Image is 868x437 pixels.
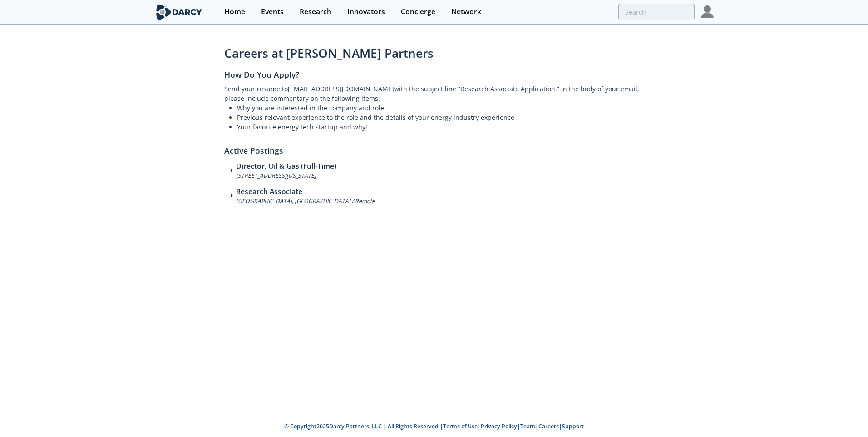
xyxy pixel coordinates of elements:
h2: How Do You Apply? [224,69,644,84]
a: Privacy Policy [481,422,517,430]
h2: Active Postings [224,132,644,161]
a: Support [562,422,584,430]
li: Why you are interested in the company and role [237,103,644,113]
p: Send your resume to with the subject line “Research Associate Application.” In the body of your e... [224,84,644,103]
p: [STREET_ADDRESS][US_STATE] [236,172,336,180]
a: [EMAIL_ADDRESS][DOMAIN_NAME] [288,84,394,93]
div: Concierge [401,8,435,15]
p: © Copyright 2025 Darcy Partners, LLC | All Rights Reserved | | | | | [98,422,770,431]
h1: Careers at [PERSON_NAME] Partners [224,45,644,62]
div: Research [300,8,331,15]
p: [GEOGRAPHIC_DATA], [GEOGRAPHIC_DATA] / Remote [236,197,375,205]
img: Profile [701,5,714,18]
img: logo-wide.svg [154,4,204,20]
a: Careers [538,422,559,430]
li: Your favorite energy tech startup and why! [237,122,644,132]
div: Events [261,8,284,15]
div: Innovators [347,8,385,15]
a: Team [520,422,535,430]
input: Advanced Search [618,4,695,20]
h3: Director, Oil & Gas (Full-Time) [236,161,336,172]
a: Terms of Use [443,422,478,430]
li: Previous relevant experience to the role and the details of your energy industry experience [237,113,644,122]
div: Home [224,8,245,15]
div: Network [451,8,481,15]
h3: Research Associate [236,186,375,197]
